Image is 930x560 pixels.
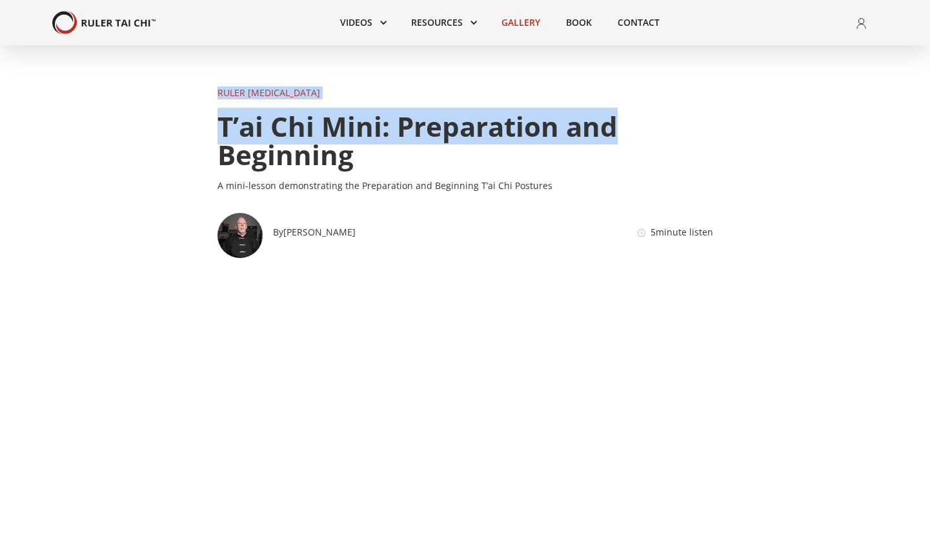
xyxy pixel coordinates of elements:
[327,8,398,37] div: Videos
[217,279,713,557] iframe: Vimeo embed
[605,8,672,37] a: Contact
[283,226,356,245] a: [PERSON_NAME]
[52,11,156,35] img: Your Brand Name
[489,8,553,37] a: Gallery
[656,226,713,239] p: minute listen
[273,226,283,239] p: By
[217,86,713,99] p: Ruler [MEDICAL_DATA]
[398,8,489,37] div: Resources
[217,179,713,192] p: A mini-lesson demonstrating the Preparation and Beginning T’ai Chi Postures
[553,8,605,37] a: Book
[217,112,713,169] h1: T’ai Chi Mini: Preparation and Beginning
[651,226,656,239] p: 5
